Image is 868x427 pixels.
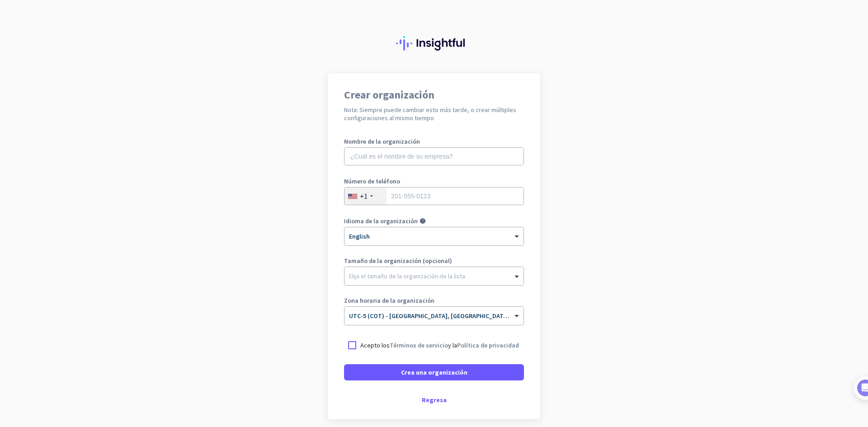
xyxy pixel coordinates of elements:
input: 201-555-0123 [344,187,524,205]
span: Crea una organización [401,368,467,377]
h1: Crear organización [344,89,524,100]
a: Política de privacidad [457,341,519,349]
a: Términos de servicio [390,341,448,349]
label: Nombre de la organización [344,138,524,145]
img: Insightful [396,36,472,51]
label: Tamaño de la organización (opcional) [344,258,524,264]
p: Acepto los y la [360,341,519,350]
div: Regresa [344,397,524,403]
button: Crea una organización [344,364,524,380]
h2: Nota: Siempre puede cambiar esto más tarde, o crear múltiples configuraciones al mismo tiempo [344,106,524,122]
div: +1 [360,192,368,201]
i: help [420,218,426,224]
input: ¿Cuál es el nombre de su empresa? [344,147,524,165]
label: Zona horaria de la organización [344,297,524,304]
label: Número de teléfono [344,178,524,184]
label: Idioma de la organización [344,218,418,224]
